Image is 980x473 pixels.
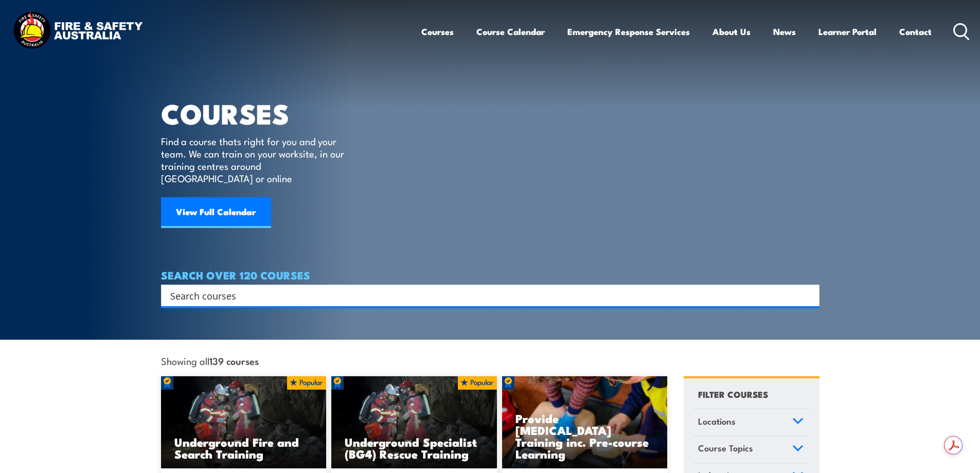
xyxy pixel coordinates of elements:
img: Underground mine rescue [331,376,497,469]
img: Low Voltage Rescue and Provide CPR [502,376,668,469]
strong: 139 courses [209,354,259,367]
a: Contact [899,18,932,45]
a: Underground Fire and Search Training [161,376,327,469]
button: Search magnifier button [801,288,816,303]
p: Find a course thats right for you and your team. We can train on your worksite, in our training c... [161,135,349,184]
h4: FILTER COURSES [698,387,768,401]
h4: SEARCH OVER 120 COURSES [161,269,819,281]
span: Showing all [161,355,259,366]
a: News [773,18,796,45]
form: Search form [172,288,799,303]
a: Courses [421,18,454,45]
a: View Full Calendar [161,197,271,228]
span: Course Topics [698,441,753,455]
h3: Provide [MEDICAL_DATA] Training inc. Pre-course Learning [515,412,654,460]
a: Locations [693,409,808,436]
span: Locations [698,414,736,428]
a: About Us [712,18,751,45]
a: Provide [MEDICAL_DATA] Training inc. Pre-course Learning [502,376,668,469]
img: Underground mine rescue [161,376,327,469]
h3: Underground Fire and Search Training [174,436,313,460]
a: Underground Specialist (BG4) Rescue Training [331,376,497,469]
input: Search input [170,288,797,303]
h1: COURSES [161,101,359,125]
a: Learner Portal [818,18,877,45]
a: Course Calendar [476,18,545,45]
a: Course Topics [693,436,808,463]
a: Emergency Response Services [567,18,690,45]
h3: Underground Specialist (BG4) Rescue Training [345,436,484,460]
